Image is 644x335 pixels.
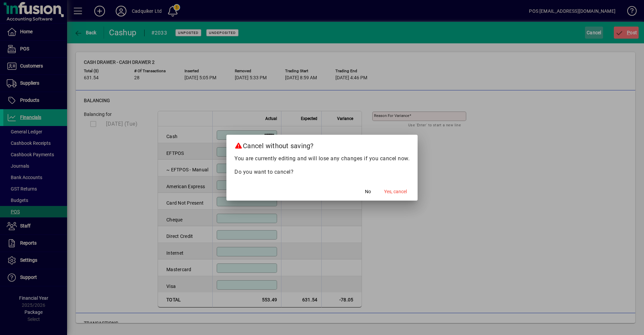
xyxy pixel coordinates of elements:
span: Yes, cancel [384,188,407,195]
button: Yes, cancel [381,186,410,198]
p: Do you want to cancel? [234,168,410,176]
h2: Cancel without saving? [226,135,418,154]
span: No [365,188,371,195]
button: No [357,186,379,198]
p: You are currently editing and will lose any changes if you cancel now. [234,155,410,163]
